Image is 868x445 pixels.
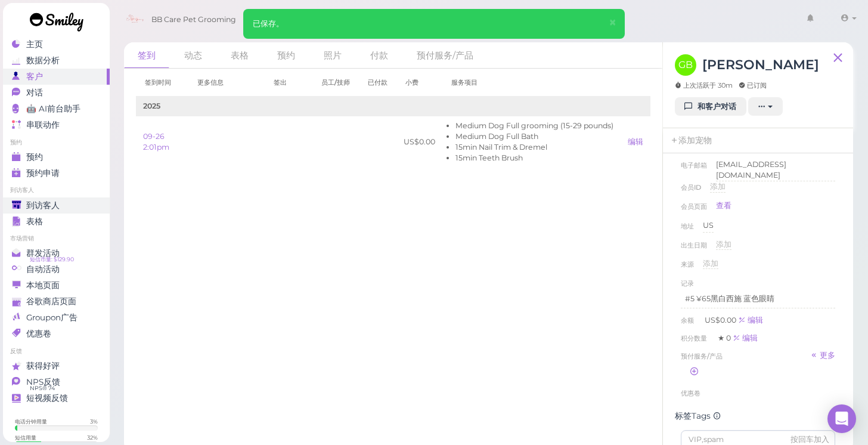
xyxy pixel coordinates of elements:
div: 32 % [87,434,98,441]
span: 短视频反馈 [26,393,68,403]
span: 本地页面 [26,280,60,291]
a: 09-26 2:01pm [143,132,169,152]
th: 服务项目 [442,69,621,97]
div: 记录 [681,277,694,289]
span: 添加 [716,240,731,249]
a: 本地页面 [3,277,110,293]
a: 签到 [124,42,169,69]
span: 群发活动 [26,248,60,258]
a: 编辑 [738,316,763,325]
div: 电话分钟用量 [15,418,47,425]
span: NPS反馈 [26,377,60,387]
span: 串联动作 [26,120,60,130]
a: 串联动作 [3,117,110,133]
a: 谷歌商店页面 [3,293,110,310]
span: 谷歌商店页面 [26,296,76,307]
span: 电子邮箱 [681,159,707,181]
span: 表格 [26,217,43,227]
a: 付款 [356,42,402,68]
a: 短视频反馈 [3,390,110,406]
input: 查询客户 [430,10,545,29]
span: 上次活跃于 30m [675,81,733,90]
span: 预约申请 [26,168,60,178]
span: ★ 0 [718,333,733,342]
a: 获得好评 [3,358,110,374]
a: Groupon广告 [3,310,110,326]
span: Groupon广告 [26,313,77,323]
a: 客户 [3,69,110,85]
span: 🤖 AI前台助手 [26,104,80,114]
a: 表格 [217,42,262,68]
span: × [609,14,616,31]
span: 自动活动 [26,264,60,274]
a: 预约申请 [3,165,110,181]
a: 预约 [3,149,110,165]
a: 到访客人 [3,197,110,214]
li: 15min Teeth Brush [455,153,613,163]
div: 编辑 [733,333,758,342]
span: 主页 [26,39,43,50]
th: 签到时间 [136,69,189,97]
span: 优惠卷 [26,329,51,339]
li: 市场营销 [3,234,110,243]
span: 预约 [26,152,43,162]
span: 数据分析 [26,55,60,66]
a: 🤖 AI前台助手 [3,101,110,117]
a: NPS反馈 NPS® 74 [3,374,110,390]
span: 获得好评 [26,361,60,371]
a: 优惠卷 [3,326,110,342]
li: 到访客人 [3,186,110,194]
span: 会员ID [681,181,701,200]
a: 主页 [3,36,110,52]
th: 签出 [265,69,312,97]
th: 更多信息 [188,69,265,97]
a: 群发活动 短信币量: $129.90 [3,245,110,261]
span: GB [675,54,696,76]
p: #5 ¥65黑白西施 蓝色眼睛 [685,293,831,304]
a: 查看 [716,200,731,211]
span: 会员页面 [681,200,707,217]
h3: [PERSON_NAME] [702,54,819,75]
span: 添加 [710,182,726,191]
td: US$0.00 [396,116,442,168]
a: 更多 [810,350,835,362]
li: 反馈 [3,347,110,356]
span: 优惠卷 [681,389,700,397]
a: 动态 [170,42,216,68]
th: 员工/技师 [312,69,359,97]
a: 添加宠物 [663,128,719,153]
a: 数据分析 [3,52,110,69]
div: 按回车加入 [790,434,829,445]
a: 对话 [3,85,110,101]
span: 短信币量: $129.90 [30,255,74,264]
li: Medium Dog Full grooming (15-29 pounds) [455,120,613,131]
a: 预约 [263,42,309,68]
span: 余额 [681,316,696,325]
span: 预付服务/产品 [681,350,723,362]
div: [EMAIL_ADDRESS][DOMAIN_NAME] [716,159,835,181]
b: 2025 [143,101,160,110]
span: 积分数量 [681,334,709,342]
button: Close [602,9,624,37]
a: 和客户对话 [675,97,746,116]
div: US [703,220,714,232]
span: 客户 [26,72,43,82]
th: 小费 [396,69,442,97]
span: 出生日期 [681,239,707,258]
a: 编辑 [628,137,643,146]
a: 自动活动 [3,261,110,277]
span: 到访客人 [26,200,60,211]
span: US$0.00 [705,316,738,325]
li: 15min Nail Trim & Dremel [455,142,613,153]
span: 已订阅 [739,81,767,90]
div: Open Intercom Messenger [827,404,856,433]
span: 来源 [681,258,694,277]
li: Medium Dog Full Bath [455,131,613,142]
span: BB Care Pet Grooming [151,3,236,36]
span: 地址 [681,220,694,239]
a: 表格 [3,214,110,230]
div: 短信用量 [15,434,36,441]
li: 预约 [3,138,110,147]
span: 添加 [703,259,718,268]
